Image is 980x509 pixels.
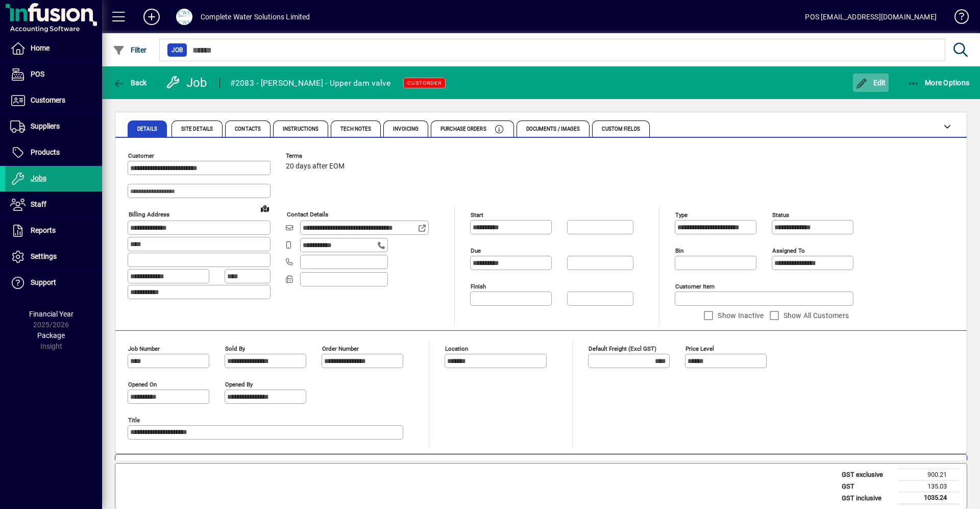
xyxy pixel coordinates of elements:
span: Staff [31,200,46,208]
td: GST exclusive [837,469,898,481]
span: More Options [908,79,970,87]
mat-label: Customer [128,152,154,159]
mat-label: Price Level [685,345,714,352]
div: Complete Water Solutions Limited [201,9,310,25]
mat-label: Due [471,247,481,254]
mat-label: Default Freight (excl GST) [589,345,656,352]
mat-label: Bin [675,247,683,254]
span: Back [113,79,147,87]
mat-label: Type [675,211,688,219]
button: Edit [853,74,889,92]
mat-label: Opened by [225,381,253,388]
app-page-header-button: Back [102,74,158,92]
button: Back [110,74,150,92]
span: Reports [31,226,56,234]
a: Staff [5,192,102,217]
a: Reports [5,218,102,244]
mat-label: Status [772,211,789,219]
span: CUSTORDER [407,80,442,86]
span: Contacts [235,127,261,132]
span: Instructions [283,127,318,132]
a: Knowledge Base [947,2,967,35]
span: Details [137,127,157,132]
span: Documents / Images [526,127,580,132]
span: Suppliers [31,122,60,130]
span: POS [31,70,44,78]
mat-label: Job number [128,345,160,352]
mat-label: Sold by [225,345,245,352]
mat-label: Assigned to [772,247,805,254]
mat-label: Start [471,211,483,219]
span: Support [31,278,56,286]
span: 20 days after EOM [286,162,345,171]
span: Jobs [31,174,46,182]
mat-label: Location [445,345,468,352]
span: Custom Fields [602,127,640,132]
span: Job [171,45,183,55]
span: Package [37,331,65,340]
a: POS [5,62,102,87]
a: View on map [257,200,273,216]
a: Suppliers [5,114,102,139]
span: Filter [113,46,147,54]
mat-label: Opened On [128,381,157,388]
a: Customers [5,88,102,113]
div: POS [EMAIL_ADDRESS][DOMAIN_NAME] [805,9,937,25]
mat-label: Finish [471,283,486,290]
td: 1035.24 [898,492,959,504]
mat-label: Customer Item [675,283,715,290]
button: Filter [110,41,150,59]
button: Profile [168,8,201,26]
button: More Options [905,74,972,92]
mat-label: Title [128,417,140,424]
span: Products [31,148,60,156]
span: Tech Notes [340,127,371,132]
button: Add [135,8,168,26]
span: Edit [855,79,886,87]
a: Products [5,140,102,165]
span: Site Details [181,127,213,132]
span: Invoicing [393,127,419,132]
mat-label: Order number [322,345,359,352]
td: 900.21 [898,469,959,481]
span: Customers [31,96,65,104]
td: 135.03 [898,480,959,492]
span: Terms [286,153,347,159]
span: Purchase Orders [440,127,486,132]
span: Financial Year [29,310,73,318]
span: Settings [31,252,57,260]
div: #2083 - [PERSON_NAME] - Upper dam valve [230,75,391,91]
a: Settings [5,244,102,270]
td: GST [837,480,898,492]
div: Job [166,75,209,91]
span: Home [31,44,50,52]
a: Home [5,36,102,61]
td: GST inclusive [837,492,898,504]
a: Support [5,270,102,296]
